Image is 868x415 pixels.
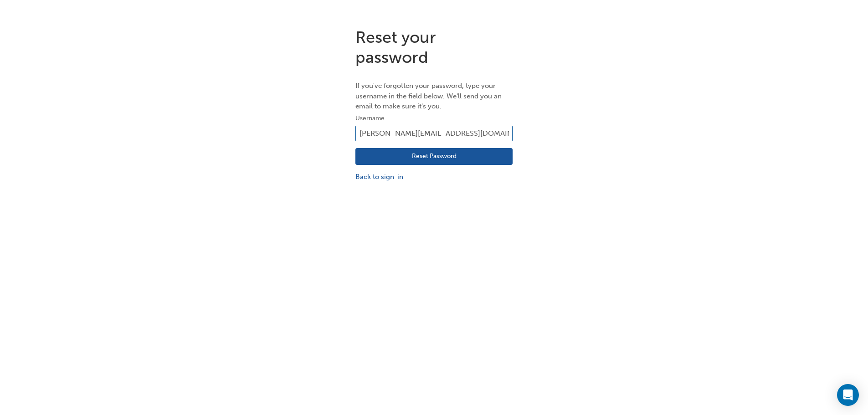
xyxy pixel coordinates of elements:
button: Reset Password [355,148,513,165]
label: Username [355,113,513,124]
p: If you've forgotten your password, type your username in the field below. We'll send you an email... [355,81,513,112]
div: Open Intercom Messenger [837,384,859,406]
h1: Reset your password [355,27,513,67]
a: Back to sign-in [355,172,513,182]
input: Username [355,126,513,141]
